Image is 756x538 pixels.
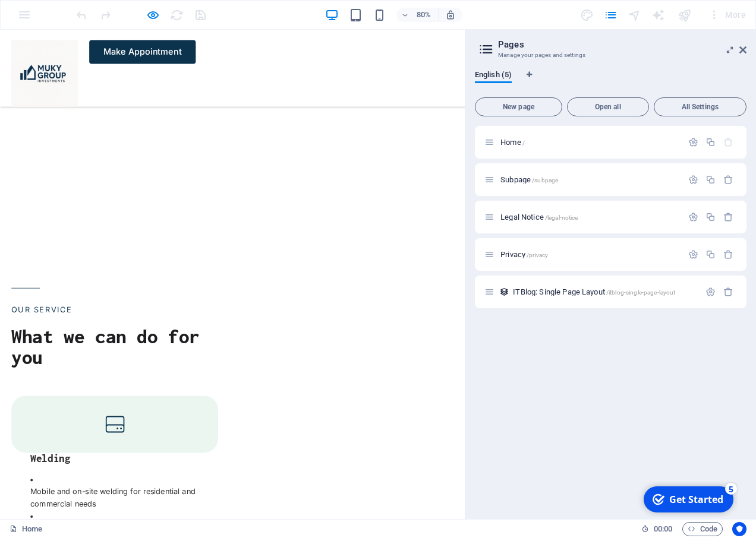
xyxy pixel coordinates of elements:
[659,103,741,110] span: All Settings
[688,522,717,536] span: Code
[497,176,682,183] div: Subpage/subpage
[723,287,733,297] div: Remove
[14,13,97,96] img: mukygroupinvestments.co.za
[688,137,698,147] div: Settings
[32,11,86,24] div: Get Started
[475,70,746,93] div: Language Tabs
[475,68,512,84] span: English (5)
[500,138,525,147] span: Click to open page
[723,137,733,147] div: The startpage cannot be deleted
[497,251,682,258] div: Privacy/privacy
[10,522,42,536] a: Click to cancel selection. Double-click to open Pages
[705,287,716,297] div: Settings
[500,250,548,259] span: Click to open page
[567,97,649,116] button: Open all
[604,8,618,22] i: Pages (Ctrl+Alt+S)
[641,522,673,536] h6: Session time
[662,524,664,533] span: :
[445,10,456,20] i: On resize automatically adjust zoom level to fit chosen device.
[705,137,716,147] div: Duplicate
[499,287,509,297] div: This layout is used as a template for all items (e.g. a blog post) of this collection. The conten...
[688,212,698,222] div: Settings
[498,50,723,61] h3: Manage your pages and settings
[732,522,746,536] button: Usercentrics
[572,103,644,110] span: Open all
[682,522,723,536] button: Code
[498,39,746,50] h2: Pages
[723,175,733,185] div: Remove
[500,175,558,184] span: Click to open page
[500,213,578,221] span: Click to open page
[723,249,733,259] div: Remove
[497,138,682,146] div: Home/
[88,1,100,13] div: 5
[654,97,746,116] button: All Settings
[480,103,557,110] span: New page
[723,212,733,222] div: Remove
[513,287,675,296] span: Click to open page
[705,212,716,222] div: Duplicate
[497,213,682,221] div: Legal Notice/legal-notice
[14,370,273,422] h2: What we can do for you
[654,522,672,536] span: 00 00
[522,140,525,146] span: /
[414,8,433,22] h6: 80%
[112,13,245,43] a: Make Appointment
[688,175,698,185] div: Settings
[604,8,618,22] button: pages
[688,249,698,259] div: Settings
[545,214,578,221] span: /legal-notice
[606,289,676,296] span: /itblog-single-page-layout
[532,177,558,183] span: /subpage
[396,8,439,22] button: 80%
[14,344,90,356] span: OUR SERVICE
[7,5,96,31] div: Get Started 5 items remaining, 0% complete
[475,97,562,116] button: New page
[509,288,700,296] div: ITBlog: Single Page Layout/itblog-single-page-layout
[705,175,716,185] div: Duplicate
[705,249,716,259] div: Duplicate
[527,252,548,258] span: /privacy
